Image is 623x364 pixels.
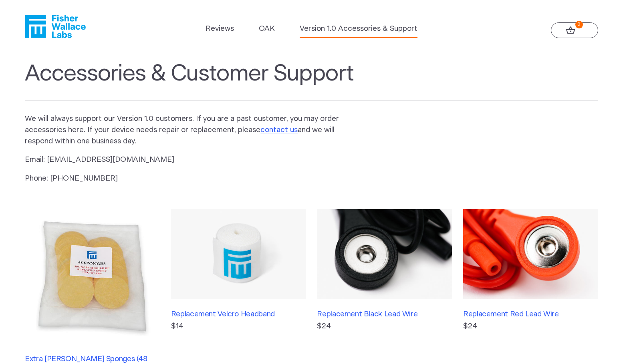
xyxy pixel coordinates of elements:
[171,310,306,319] h3: Replacement Velcro Headband
[259,23,275,34] a: OAK
[551,22,598,38] a: 0
[171,209,306,299] img: Replacement Velcro Headband
[171,321,306,332] p: $14
[25,113,352,147] p: We will always support our Version 1.0 customers. If you are a past customer, you may order acces...
[25,154,352,165] p: Email: [EMAIL_ADDRESS][DOMAIN_NAME]
[317,310,452,319] h3: Replacement Black Lead Wire
[463,209,598,299] img: Replacement Red Lead Wire
[575,21,583,28] strong: 0
[317,209,452,299] img: Replacement Black Lead Wire
[463,310,598,319] h3: Replacement Red Lead Wire
[317,321,452,332] p: $24
[25,209,160,344] img: Extra Fisher Wallace Sponges (48 pack)
[300,23,417,34] a: Version 1.0 Accessories & Support
[25,173,352,184] p: Phone: [PHONE_NUMBER]
[25,15,86,38] a: Fisher Wallace
[260,126,298,134] a: contact us
[25,60,598,101] h1: Accessories & Customer Support
[206,23,234,34] a: Reviews
[463,321,598,332] p: $24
